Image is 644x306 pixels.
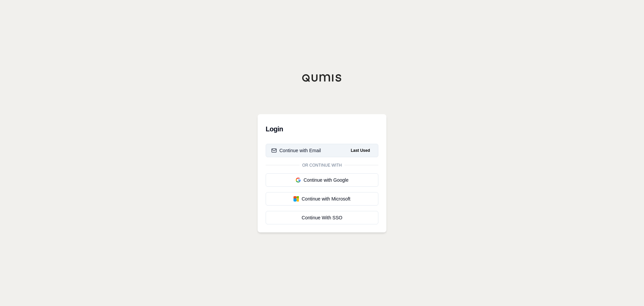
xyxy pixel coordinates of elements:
button: Continue with Microsoft [266,192,378,206]
div: Continue With SSO [271,214,373,221]
span: Or continue with [300,163,344,168]
button: Continue with Google [266,173,378,187]
div: Continue with Microsoft [271,195,373,202]
div: Continue with Email [271,147,321,154]
span: Last Used [348,146,373,155]
h3: Login [266,122,378,136]
div: Continue with Google [271,177,373,183]
button: Continue with EmailLast Used [266,144,378,157]
a: Continue With SSO [266,211,378,224]
img: Qumis [302,74,342,82]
